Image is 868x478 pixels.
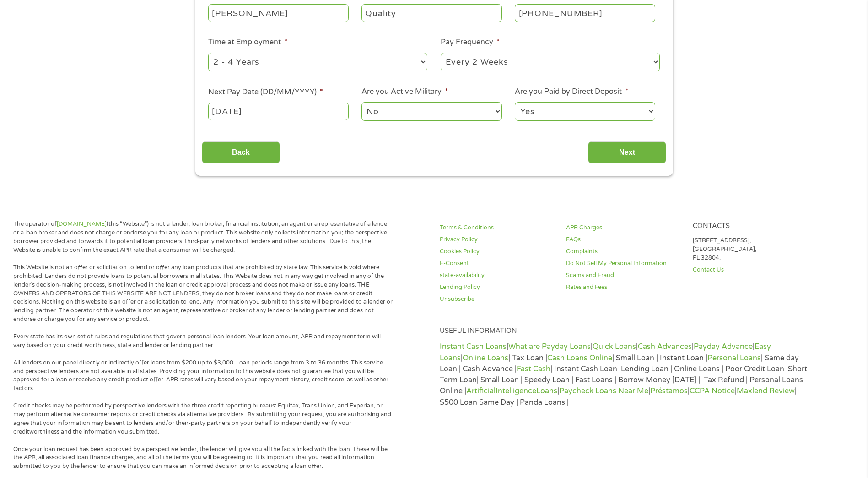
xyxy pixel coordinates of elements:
[588,141,666,164] input: Next
[693,236,808,262] p: [STREET_ADDRESS], [GEOGRAPHIC_DATA], FL 32804.
[694,342,753,351] a: Payday Advance
[463,353,508,363] a: Online Loans
[496,386,536,396] a: Intelligence
[515,4,655,22] input: (231) 754-4010
[547,353,612,363] a: Cash Loans Online
[737,386,795,396] a: Maxlend Review
[707,353,761,363] a: Personal Loans
[441,38,500,47] label: Pay Frequency
[440,342,507,351] a: Instant Cash Loans
[440,327,808,336] h4: Useful Information
[566,223,681,232] a: APR Charges
[693,222,808,231] h4: Contacts
[202,141,280,164] input: Back
[13,332,393,350] p: Every state has its own set of rules and regulations that govern personal loan lenders. Your loan...
[638,342,692,351] a: Cash Advances
[13,263,393,324] p: This Website is not an offer or solicitation to lend or offer any loan products that are prohibit...
[690,386,735,396] a: CCPA Notice
[566,259,681,268] a: Do Not Sell My Personal Information
[208,103,348,120] input: Use the arrow keys to pick a date
[650,386,688,396] a: Préstamos
[440,259,555,268] a: E-Consent
[361,87,448,97] label: Are you Active Military
[13,220,393,255] p: The operator of (this “Website”) is not a lender, loan broker, financial institution, an agent or...
[440,271,555,280] a: state-availability
[566,247,681,256] a: Complaints
[466,386,496,396] a: Artificial
[559,386,648,396] a: Paycheck Loans Near Me
[566,271,681,280] a: Scams and Fraud
[536,386,557,396] a: Loans
[508,342,591,351] a: What are Payday Loans
[208,4,348,22] input: Walmart
[440,235,555,244] a: Privacy Policy
[57,220,107,228] a: [DOMAIN_NAME]
[440,223,555,232] a: Terms & Conditions
[440,295,555,304] a: Unsubscribe
[440,341,808,408] p: | | | | | | | Tax Loan | | Small Loan | Instant Loan | | Same day Loan | Cash Advance | | Instant...
[593,342,636,351] a: Quick Loans
[566,235,681,244] a: FAQs
[515,87,628,97] label: Are you Paid by Direct Deposit
[208,38,287,47] label: Time at Employment
[361,4,501,22] input: Cashier
[13,358,393,393] p: All lenders on our panel directly or indirectly offer loans from $200 up to $3,000. Loan periods ...
[517,364,550,374] a: Fast Cash
[440,283,555,292] a: Lending Policy
[440,342,771,362] a: Easy Loans
[13,445,393,471] p: Once your loan request has been approved by a perspective lender, the lender will give you all th...
[13,402,393,436] p: Credit checks may be performed by perspective lenders with the three credit reporting bureaus: Eq...
[440,247,555,256] a: Cookies Policy
[693,266,808,274] a: Contact Us
[208,87,323,97] label: Next Pay Date (DD/MM/YYYY)
[566,283,681,292] a: Rates and Fees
